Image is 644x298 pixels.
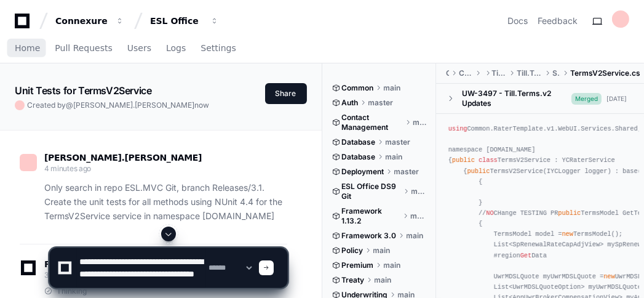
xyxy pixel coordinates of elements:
[386,137,411,147] span: master
[166,34,186,63] a: Logs
[342,98,359,108] span: Auth
[55,44,112,52] span: Pull Requests
[570,68,640,78] span: TermsV2Service.cs
[342,152,376,162] span: Database
[413,118,427,127] span: main
[201,34,236,63] a: Settings
[342,113,403,132] span: Contact Management
[394,167,419,177] span: master
[127,44,151,52] span: Users
[552,68,560,78] span: Services
[127,34,151,63] a: Users
[517,68,543,78] span: Till.Terms.v2.WebUI
[538,15,578,27] button: Feedback
[368,98,394,108] span: master
[448,125,467,132] span: using
[44,164,91,173] span: 4 minutes ago
[446,68,449,78] span: Client
[467,167,490,175] span: public
[201,44,236,52] span: Settings
[166,44,186,52] span: Logs
[452,156,475,164] span: public
[265,83,307,104] button: Share
[384,83,401,93] span: main
[342,182,402,201] span: ESL Office DS9 Git
[50,10,129,32] button: Connexure
[491,68,506,78] span: Till.Terms.v2
[410,211,427,221] span: main
[571,93,602,105] span: Merged
[15,44,40,52] span: Home
[342,167,384,177] span: Deployment
[462,89,571,108] div: UW-3497 - Till.Terms.v2 Updates
[486,209,493,217] span: NO
[386,152,403,162] span: main
[66,100,73,110] span: @
[15,34,40,63] a: Home
[558,209,581,217] span: public
[459,68,473,78] span: Components
[73,100,194,110] span: [PERSON_NAME].[PERSON_NAME]
[55,34,112,63] a: Pull Requests
[150,15,203,27] div: ESL Office
[27,100,209,110] span: Created by
[479,156,498,164] span: class
[55,15,108,27] div: Connexure
[342,206,401,226] span: Framework 1.13.2
[606,94,627,103] div: [DATE]
[15,84,151,97] app-text-character-animate: Unit Tests for TermsV2Service
[44,181,287,223] p: Only search in repo ESL.MVC Git, branch Releases/3.1. Create the unit tests for all methods using...
[342,137,376,147] span: Database
[411,187,427,196] span: main
[342,83,374,93] span: Common
[507,15,528,27] a: Docs
[194,100,209,110] span: now
[145,10,224,32] button: ESL Office
[44,153,202,163] span: [PERSON_NAME].[PERSON_NAME]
